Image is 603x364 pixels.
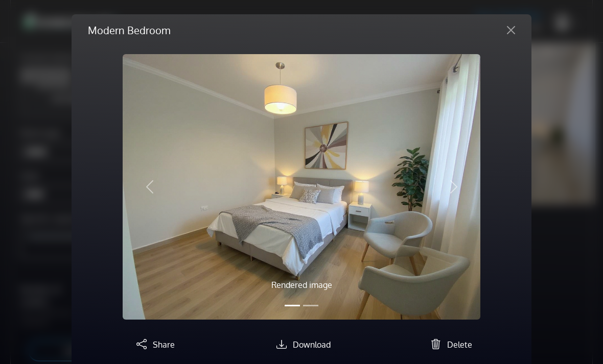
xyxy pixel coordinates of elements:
p: Rendered image [176,279,427,291]
span: Download [293,339,331,350]
a: Download [272,339,331,350]
a: Share [132,339,175,350]
button: Slide 1 [285,300,300,311]
span: Share [153,339,175,350]
span: Delete [447,339,472,350]
button: Delete [427,336,472,351]
img: homestyler-20250823-1-7u1o1e.jpg [123,54,480,320]
button: Slide 2 [303,300,318,311]
button: Close [499,22,523,38]
h5: Modern Bedroom [88,22,170,38]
